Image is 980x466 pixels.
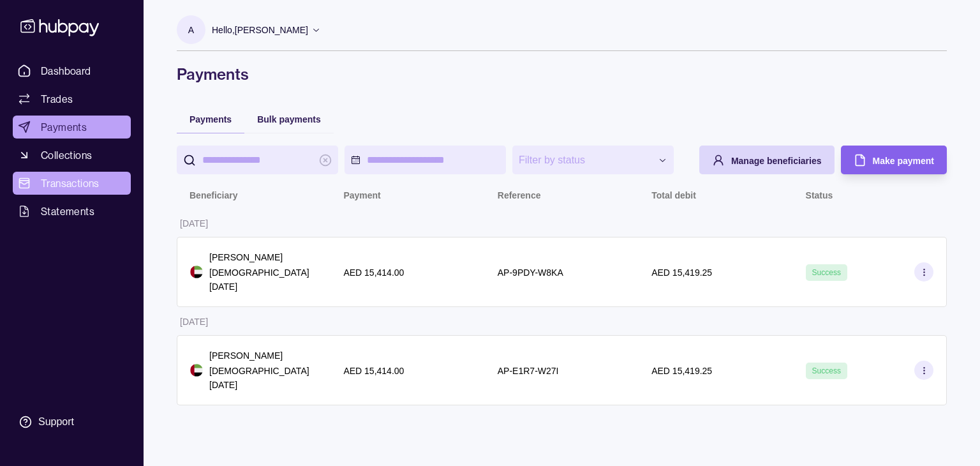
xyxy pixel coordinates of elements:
[41,91,73,107] span: Trades
[189,114,232,124] span: Payments
[498,190,541,200] p: Reference
[731,156,822,166] span: Manage beneficiaries
[873,156,934,166] span: Make payment
[651,366,712,376] p: AED 15,419.25
[209,250,318,264] p: [PERSON_NAME]
[41,119,87,135] span: Payments
[651,190,696,200] p: Total debit
[13,409,131,435] a: Support
[13,87,131,110] a: Trades
[190,364,203,377] img: ae
[189,190,237,200] p: Beneficiary
[812,268,841,277] span: Success
[841,146,947,174] button: Make payment
[38,415,74,429] div: Support
[343,267,404,278] p: AED 15,414.00
[343,190,380,200] p: Payment
[212,23,308,37] p: Hello, [PERSON_NAME]
[13,172,131,195] a: Transactions
[498,267,563,278] p: AP-9PDY-W8KA
[41,204,94,219] span: Statements
[41,147,92,163] span: Collections
[180,218,208,229] p: [DATE]
[209,266,318,294] p: [DEMOGRAPHIC_DATA] [DATE]
[41,63,91,79] span: Dashboard
[13,144,131,167] a: Collections
[806,190,833,200] p: Status
[651,267,712,278] p: AED 15,419.25
[812,366,841,375] span: Success
[13,200,131,223] a: Statements
[13,116,131,139] a: Payments
[257,114,321,124] span: Bulk payments
[180,317,208,327] p: [DATE]
[202,146,313,174] input: search
[41,176,100,191] span: Transactions
[177,64,947,84] h1: Payments
[699,146,835,174] button: Manage beneficiaries
[343,366,404,376] p: AED 15,414.00
[209,349,318,363] p: [PERSON_NAME]
[13,59,131,82] a: Dashboard
[188,23,194,37] p: A
[209,364,318,392] p: [DEMOGRAPHIC_DATA] [DATE]
[498,366,559,376] p: AP-E1R7-W27I
[190,266,203,278] img: ae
